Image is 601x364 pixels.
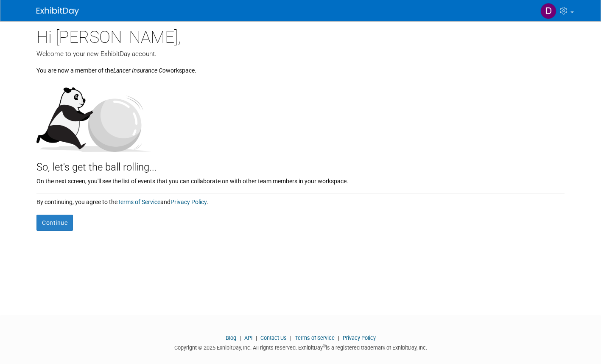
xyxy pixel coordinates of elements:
button: Continue [36,215,73,231]
img: Let's get the ball rolling [36,79,151,152]
span: | [288,335,294,341]
a: Terms of Service [117,199,160,205]
div: By continuing, you agree to the and . [36,193,565,206]
div: Welcome to your new ExhibitDay account. [36,49,565,59]
a: API [244,335,252,341]
i: Lancer Insurance Co [113,67,166,74]
a: Blog [226,335,236,341]
a: Terms of Service [295,335,335,341]
span: | [254,335,259,341]
span: | [238,335,243,341]
div: On the next screen, you'll see the list of events that you can collaborate on with other team mem... [36,175,565,185]
a: Contact Us [260,335,287,341]
div: You are now a member of the workspace. [36,59,565,75]
a: Privacy Policy [343,335,376,341]
span: | [336,335,341,341]
img: David Butcher [540,3,556,19]
a: Privacy Policy [171,199,207,205]
img: ExhibitDay [36,7,79,16]
div: Hi [PERSON_NAME], [36,21,565,49]
sup: ® [323,344,326,348]
div: So, let's get the ball rolling... [36,152,565,175]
